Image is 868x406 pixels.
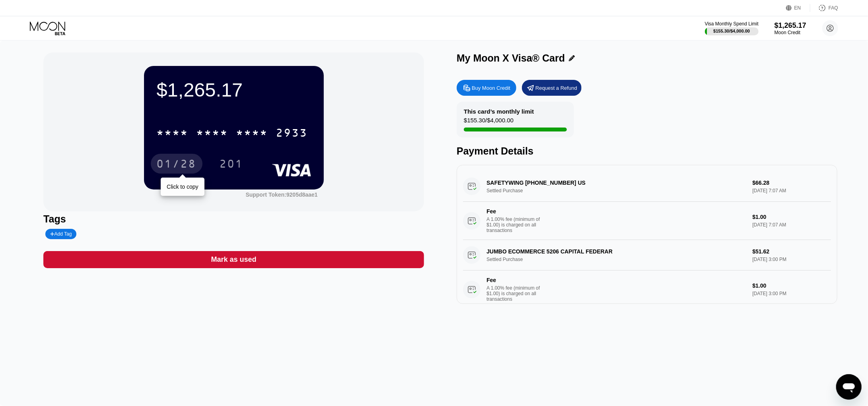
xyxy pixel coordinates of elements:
div: Add Tag [45,229,76,239]
div: $1,265.17 [775,21,806,30]
div: A 1.00% fee (minimum of $1.00) is charged on all transactions [487,217,546,233]
div: Request a Refund [522,80,582,96]
div: FeeA 1.00% fee (minimum of $1.00) is charged on all transactions$1.00[DATE] 3:00 PM [463,271,831,309]
div: [DATE] 3:00 PM [752,291,831,296]
div: Tags [43,213,424,225]
div: Buy Moon Credit [457,80,516,96]
div: Request a Refund [535,85,577,91]
div: FAQ [810,4,838,12]
div: Visa Monthly Spend Limit [705,21,759,27]
div: Mark as used [211,255,257,264]
div: EN [786,4,810,12]
div: 01/28 [151,154,202,174]
div: $1.00 [752,214,831,220]
div: Support Token:9205d8aae1 [246,191,318,198]
iframe: Button to launch messaging window [836,374,862,400]
div: Visa Monthly Spend Limit$155.30/$4,000.00 [705,21,759,35]
div: $155.30 / $4,000.00 [464,117,514,128]
div: Fee [487,208,542,215]
div: 01/28 [157,159,197,171]
div: 201 [214,154,249,174]
div: FAQ [829,5,838,11]
div: [DATE] 7:07 AM [752,222,831,228]
div: Click to copy [167,184,198,190]
div: $1,265.17Moon Credit [775,21,806,35]
div: 2933 [276,128,308,140]
div: $155.30 / $4,000.00 [713,29,750,33]
div: This card’s monthly limit [464,108,534,115]
div: My Moon X Visa® Card [457,52,565,64]
div: Fee [487,277,542,283]
div: $1.00 [752,282,831,289]
div: Moon Credit [775,30,806,35]
div: Buy Moon Credit [472,85,510,91]
div: A 1.00% fee (minimum of $1.00) is charged on all transactions [487,285,546,302]
div: Mark as used [43,251,424,268]
div: $1,265.17 [157,79,311,101]
div: FeeA 1.00% fee (minimum of $1.00) is charged on all transactions$1.00[DATE] 7:07 AM [463,202,831,240]
div: Payment Details [457,145,837,157]
div: Support Token: 9205d8aae1 [246,191,318,198]
div: EN [794,5,801,11]
div: Add Tag [50,231,72,237]
div: 201 [220,159,243,171]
